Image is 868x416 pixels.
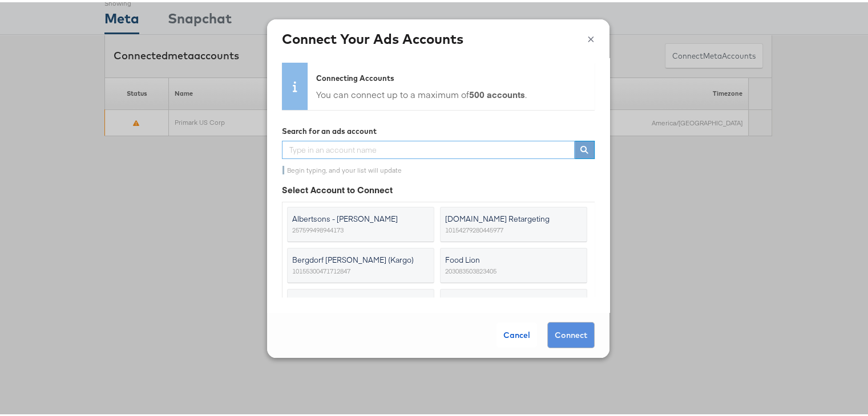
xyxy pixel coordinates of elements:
[316,85,527,99] div: You can connect up to a maximum of .
[445,252,568,263] span: Food Lion
[587,27,595,44] button: ×
[445,222,503,234] span: 10154279280445977
[292,263,350,275] span: 10155300471712847
[282,164,594,172] div: Begin typing, and your list will update
[282,124,377,133] strong: Search for an ads account
[445,211,568,222] span: [DOMAIN_NAME] Retargeting
[292,222,344,234] span: 257599498944173
[282,138,575,157] input: Type in an account name
[282,27,595,46] h4: Connect Your Ads Accounts
[316,71,394,80] strong: Connecting Accounts
[445,293,568,304] span: Global Brand Marketing - Clarks Shoes
[445,263,496,275] span: 203083503823405
[292,252,415,263] span: Bergdorf [PERSON_NAME] (Kargo)
[496,320,537,345] div: Cancel
[282,181,393,193] strong: Select Account to Connect
[292,293,415,304] span: Global Brand Marketing - [PERSON_NAME] Originals
[292,211,415,222] span: Albertsons - [PERSON_NAME]
[469,86,525,98] strong: 500 accounts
